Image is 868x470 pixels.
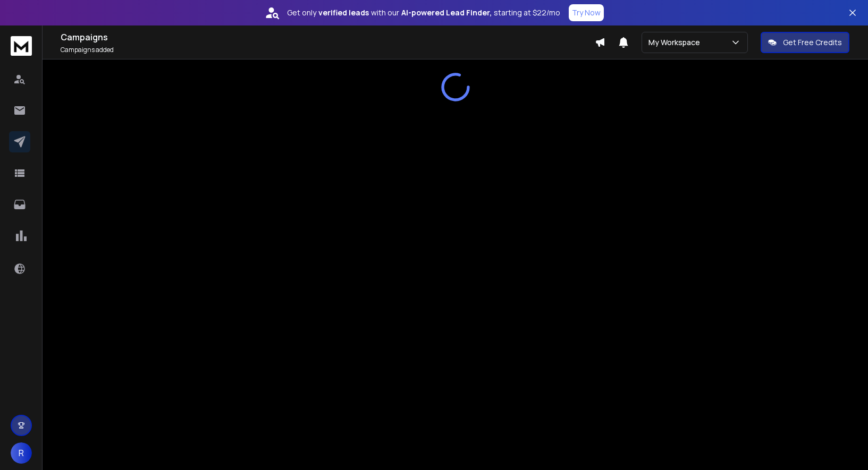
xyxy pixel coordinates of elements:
img: logo [11,36,32,56]
button: R [11,442,32,464]
p: Get only with our starting at $22/mo [287,7,560,18]
p: My Workspace [648,37,704,48]
h1: Campaigns [61,31,595,44]
button: Get Free Credits [761,32,849,53]
strong: AI-powered Lead Finder, [401,7,492,18]
strong: verified leads [318,7,369,18]
p: Get Free Credits [783,37,842,48]
button: Try Now [569,4,604,21]
p: Try Now [572,7,601,18]
p: Campaigns added [61,46,595,54]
